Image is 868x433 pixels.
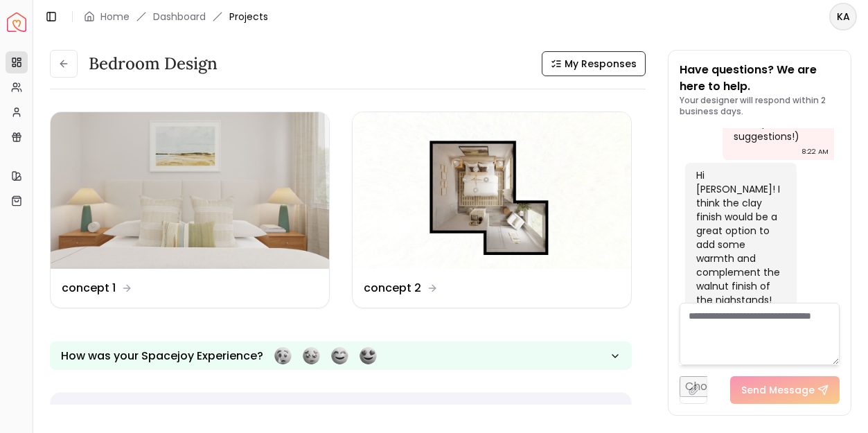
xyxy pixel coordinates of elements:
div: Hi [PERSON_NAME]! I think the clay finish would be a great option to add some warmth and compleme... [696,168,783,307]
img: concept 2 [353,112,631,269]
p: How was your Spacejoy Experience? [61,348,263,364]
dd: concept 1 [62,280,116,297]
a: concept 1concept 1 [50,112,330,308]
div: 8:22 AM [801,145,829,159]
nav: breadcrumb [84,10,268,24]
p: Your designer will respond within 2 business days. [680,95,840,117]
button: How was your Spacejoy Experience?Feeling terribleFeeling badFeeling goodFeeling awesome [50,342,632,370]
a: Dashboard [153,10,206,24]
a: Spacejoy [7,12,26,32]
button: My Responses [542,51,646,76]
span: Projects [229,10,268,24]
span: KA [831,4,856,29]
span: My Responses [565,57,637,71]
img: Spacejoy Logo [7,12,26,32]
img: concept 1 [51,112,329,269]
dd: concept 2 [364,280,421,297]
button: KA [829,3,857,30]
h3: Bedroom design [89,53,218,75]
a: Home [100,10,130,24]
p: Have questions? We are here to help. [680,62,840,95]
a: concept 2concept 2 [352,112,632,308]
